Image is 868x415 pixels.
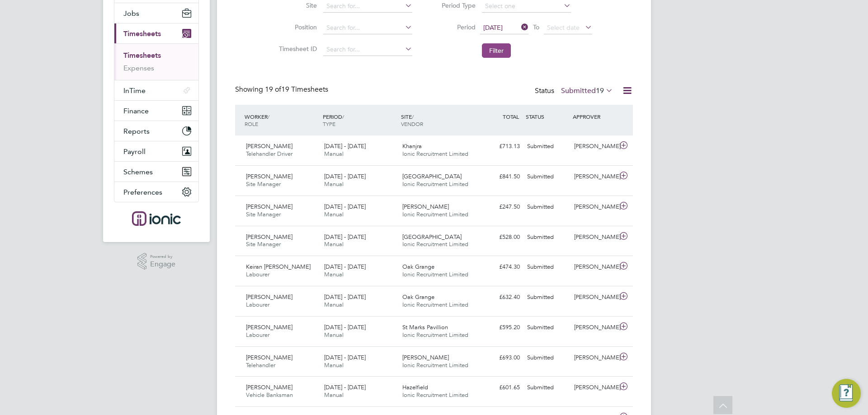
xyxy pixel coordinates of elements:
div: [PERSON_NAME] [571,290,618,305]
span: Manual [324,240,344,248]
label: Period Type [435,1,476,9]
input: Search for... [323,43,412,56]
button: InTime [114,80,198,100]
div: [PERSON_NAME] [571,200,618,214]
span: [DATE] - [DATE] [324,233,366,241]
span: St Marks Pavillion [402,323,448,331]
span: Manual [324,270,344,278]
div: Submitted [524,380,571,395]
label: Timesheet ID [276,45,317,53]
span: VENDOR [401,120,423,127]
span: / [268,113,269,120]
div: Submitted [524,139,571,154]
span: InTime [123,86,146,95]
div: £474.30 [476,260,524,275]
span: [DATE] - [DATE] [324,173,366,180]
button: Preferences [114,182,198,202]
span: [PERSON_NAME] [246,173,292,180]
span: Select date [547,23,580,32]
a: Powered byEngage [137,253,176,270]
span: [DATE] - [DATE] [324,293,366,301]
span: Labourer [246,331,269,339]
span: [PERSON_NAME] [246,203,292,210]
span: [PERSON_NAME] [246,323,292,331]
span: 19 Timesheets [265,85,328,94]
span: Ionic Recruitment Limited [402,180,468,188]
div: £693.00 [476,350,524,365]
span: [DATE] - [DATE] [324,263,366,270]
span: Finance [123,107,149,115]
span: Oak Grange [402,293,434,301]
span: Engage [150,261,175,268]
button: Reports [114,121,198,141]
div: £247.50 [476,200,524,214]
span: [PERSON_NAME] [402,203,449,210]
button: Filter [482,43,511,58]
span: Keiran [PERSON_NAME] [246,263,311,270]
span: Labourer [246,301,269,308]
span: Ionic Recruitment Limited [402,361,468,369]
span: ROLE [245,120,258,127]
span: Khanjra [402,142,422,150]
button: Payroll [114,141,198,161]
span: Payroll [123,147,146,156]
span: Preferences [123,188,162,196]
span: Powered by [150,253,175,261]
div: [PERSON_NAME] [571,230,618,245]
span: 19 [596,86,604,95]
span: [DATE] - [DATE] [324,323,366,331]
input: Search for... [323,22,412,34]
span: Hazelfield [402,383,428,391]
span: / [342,113,344,120]
span: Site Manager [246,210,281,218]
label: Site [276,1,317,9]
span: Manual [324,391,344,399]
div: [PERSON_NAME] [571,380,618,395]
button: Jobs [114,3,198,23]
span: TOTAL [503,113,519,120]
span: Vehicle Banksman [246,391,293,399]
a: Expenses [123,64,154,72]
span: [DATE] - [DATE] [324,354,366,361]
span: Manual [324,210,344,218]
span: Timesheets [123,29,161,38]
span: Ionic Recruitment Limited [402,301,468,308]
span: Manual [324,150,344,158]
span: Site Manager [246,180,281,188]
a: Go to home page [114,211,199,226]
div: STATUS [524,108,571,125]
span: [GEOGRAPHIC_DATA] [402,233,462,241]
span: Telehandler Driver [246,150,292,158]
span: Jobs [123,9,139,18]
div: Submitted [524,230,571,245]
div: Showing [235,85,330,94]
div: Submitted [524,350,571,365]
div: [PERSON_NAME] [571,320,618,335]
span: Telehandler [246,361,275,369]
div: Timesheets [114,43,198,80]
span: [DATE] - [DATE] [324,203,366,210]
span: [PERSON_NAME] [246,354,292,361]
span: Site Manager [246,240,281,248]
span: Ionic Recruitment Limited [402,210,468,218]
div: WORKER [242,108,321,132]
button: Timesheets [114,23,198,43]
span: Schemes [123,168,153,176]
div: £528.00 [476,230,524,245]
button: Schemes [114,162,198,182]
span: 19 of [265,85,281,94]
div: [PERSON_NAME] [571,169,618,184]
div: PERIOD [321,108,399,132]
div: £632.40 [476,290,524,305]
span: Labourer [246,270,269,278]
span: Ionic Recruitment Limited [402,240,468,248]
span: [GEOGRAPHIC_DATA] [402,173,462,180]
div: Submitted [524,290,571,305]
span: [PERSON_NAME] [246,142,292,150]
span: / [412,113,414,120]
span: [PERSON_NAME] [246,233,292,241]
span: Ionic Recruitment Limited [402,150,468,158]
span: [PERSON_NAME] [246,293,292,301]
button: Finance [114,101,198,121]
div: £713.13 [476,139,524,154]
